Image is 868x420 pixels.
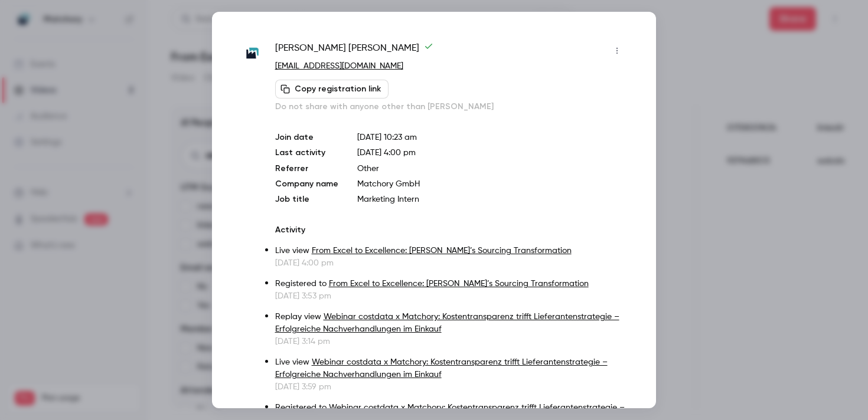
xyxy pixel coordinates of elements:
[275,311,626,336] p: Replay view
[357,163,626,175] p: Other
[275,132,338,143] p: Join date
[357,178,626,190] p: Matchory GmbH
[275,41,433,60] span: [PERSON_NAME] [PERSON_NAME]
[312,247,572,255] a: From Excel to Excellence: [PERSON_NAME]’s Sourcing Transformation
[275,193,338,205] p: Job title
[275,101,626,113] p: Do not share with anyone other than [PERSON_NAME]
[275,62,403,70] a: [EMAIL_ADDRESS][DOMAIN_NAME]
[275,147,338,159] p: Last activity
[275,278,626,290] p: Registered to
[275,356,626,381] p: Live view
[357,132,626,143] p: [DATE] 10:23 am
[242,42,263,64] img: matchory.com
[275,163,338,175] p: Referrer
[357,149,416,157] span: [DATE] 4:00 pm
[275,178,338,190] p: Company name
[275,224,626,236] p: Activity
[275,290,626,302] p: [DATE] 3:53 pm
[275,257,626,269] p: [DATE] 4:00 pm
[275,381,626,393] p: [DATE] 3:59 pm
[275,313,619,333] a: Webinar costdata x Matchory: Kostentransparenz trifft Lieferantenstrategie – Erfolgreiche Nachver...
[275,358,608,379] a: Webinar costdata x Matchory: Kostentransparenz trifft Lieferantenstrategie – Erfolgreiche Nachver...
[275,336,626,347] p: [DATE] 3:14 pm
[357,193,626,205] p: Marketing Intern
[329,280,589,288] a: From Excel to Excellence: [PERSON_NAME]’s Sourcing Transformation
[275,245,626,257] p: Live view
[275,80,389,99] button: Copy registration link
